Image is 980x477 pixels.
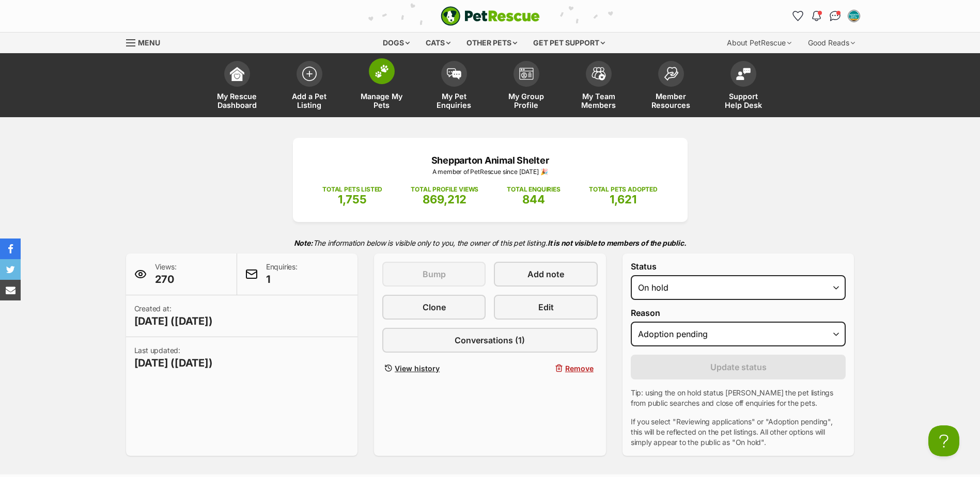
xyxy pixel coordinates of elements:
p: Shepparton Animal Shelter [308,153,672,167]
img: add-pet-listing-icon-0afa8454b4691262ce3f59096e99ab1cd57d4a30225e0717b998d2c9b9846f56.svg [302,67,317,81]
span: 1,621 [610,193,636,206]
a: My Rescue Dashboard [201,56,273,117]
a: Add a Pet Listing [273,56,346,117]
span: Remove [565,363,594,374]
p: If you select "Reviewing applications" or "Adoption pending", this will be reflected on the pet l... [631,417,846,448]
a: View history [382,361,486,376]
label: Status [631,262,846,271]
p: TOTAL PETS LISTED [322,185,382,194]
img: chat-41dd97257d64d25036548639549fe6c8038ab92f7586957e7f3b1b290dea8141.svg [830,11,841,21]
button: Remove [494,361,597,376]
span: [DATE] ([DATE]) [134,356,213,370]
span: Conversations (1) [455,334,525,346]
p: Enquiries: [266,262,298,287]
p: A member of PetRescue since [DATE] 🎉 [308,167,672,177]
img: team-members-icon-5396bd8760b3fe7c0b43da4ab00e1e3bb1a5d9ba89233759b79545d2d3fc5d0d.svg [592,67,606,81]
button: My account [846,8,862,24]
span: 1 [266,272,298,287]
img: notifications-46538b983faf8c2785f20acdc204bb7945ddae34d4c08c2a6579f10ce5e182be.svg [812,11,820,21]
div: Cats [418,33,458,53]
span: My Group Profile [503,92,550,109]
a: My Group Profile [490,56,563,117]
span: Bump [423,268,446,280]
span: Support Help Desk [720,92,767,109]
p: TOTAL ENQUIRIES [507,185,560,194]
img: logo-e224e6f780fb5917bec1dbf3a21bbac754714ae5b6737aabdf751b685950b380.svg [441,6,540,26]
img: help-desk-icon-fdf02630f3aa405de69fd3d07c3f3aa587a6932b1a1747fa1d2bba05be0121f9.svg [736,68,751,80]
a: My Team Members [563,56,635,117]
p: Views: [155,262,177,287]
img: manage-my-pets-icon-02211641906a0b7f246fdf0571729dbe1e7629f14944591b6c1af311fb30b64b.svg [375,65,389,78]
a: Clone [382,295,486,320]
div: Dogs [376,33,417,53]
a: Conversations [827,8,844,24]
a: My Pet Enquiries [418,56,490,117]
button: Update status [631,355,846,379]
span: 869,212 [423,193,466,206]
div: Get pet support [526,33,612,53]
span: Update status [710,361,767,373]
span: Manage My Pets [359,92,405,109]
img: group-profile-icon-3fa3cf56718a62981997c0bc7e787c4b2cf8bcc04b72c1350f741eb67cf2f40e.svg [519,68,534,80]
a: Edit [494,295,597,320]
a: Conversations (1) [382,328,598,353]
span: 270 [155,272,177,287]
p: Created at: [134,304,213,328]
span: Menu [138,38,160,47]
span: My Rescue Dashboard [214,92,260,109]
span: My Team Members [575,92,622,109]
p: Tip: using the on hold status [PERSON_NAME] the pet listings from public searches and close off e... [631,388,846,408]
button: Bump [382,262,486,287]
a: Add note [494,262,597,287]
strong: It is not visible to members of the public. [548,239,687,247]
span: 844 [522,193,545,206]
span: Member Resources [648,92,694,109]
a: Menu [126,33,167,51]
p: The information below is visible only to you, the owner of this pet listing. [126,232,854,253]
span: Clone [423,301,446,313]
iframe: Help Scout Beacon - Open [928,425,959,456]
div: About PetRescue [720,33,799,53]
div: Good Reads [801,33,862,53]
label: Reason [631,308,846,317]
span: View history [395,363,440,374]
span: 1,755 [338,193,367,206]
ul: Account quick links [790,8,862,24]
a: Favourites [790,8,806,24]
span: [DATE] ([DATE]) [134,314,213,328]
p: TOTAL PROFILE VIEWS [411,185,478,194]
a: Manage My Pets [346,56,418,117]
p: TOTAL PETS ADOPTED [589,185,658,194]
p: Last updated: [134,345,213,370]
img: dashboard-icon-eb2f2d2d3e046f16d808141f083e7271f6b2e854fb5c12c21221c1fb7104beca.svg [230,67,244,81]
strong: Note: [294,239,313,247]
span: Add a Pet Listing [286,92,333,109]
span: My Pet Enquiries [431,92,477,109]
img: Rachel Crawford profile pic [849,11,859,21]
img: member-resources-icon-8e73f808a243e03378d46382f2149f9095a855e16c252ad45f914b54edf8863c.svg [664,67,678,81]
a: Support Help Desk [707,56,780,117]
a: Member Resources [635,56,707,117]
button: Notifications [808,8,825,24]
a: PetRescue [441,6,540,26]
span: Edit [538,301,554,313]
div: Other pets [459,33,524,53]
span: Add note [527,268,564,280]
img: pet-enquiries-icon-7e3ad2cf08bfb03b45e93fb7055b45f3efa6380592205ae92323e6603595dc1f.svg [447,68,461,79]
